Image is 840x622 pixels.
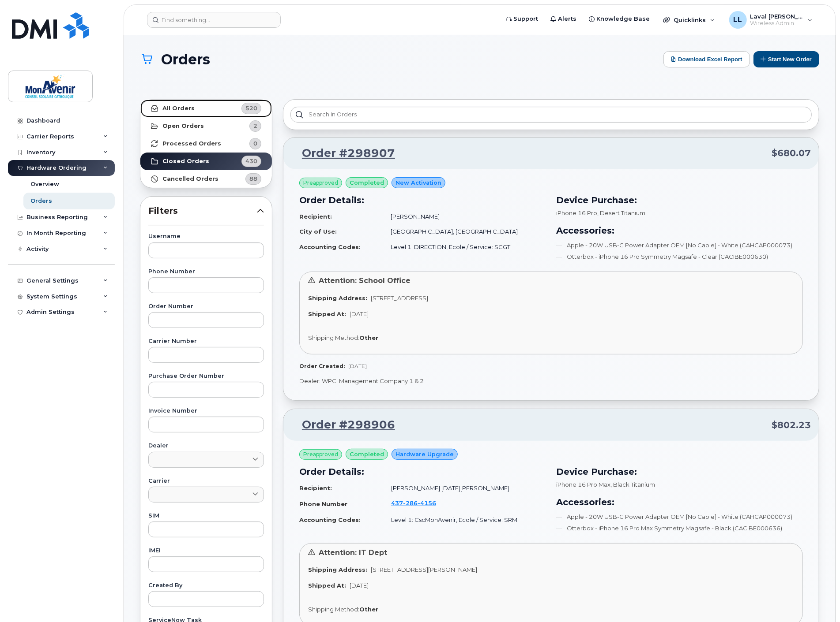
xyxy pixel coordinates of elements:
[291,145,395,161] a: Order #298907
[162,105,195,112] strong: All Orders
[557,241,803,250] li: Apple - 20W USB-C Power Adapter OEM [No Cable] - White (CAHCAP000073)
[557,209,598,216] span: iPhone 16 Pro
[557,495,803,509] h3: Accessories:
[391,499,447,507] a: 4372864156
[299,484,332,492] strong: Recipient:
[148,513,264,519] label: SIM
[245,157,257,165] span: 430
[557,524,803,533] li: Otterbox - iPhone 16 Pro Max Symmetry Magsafe - Black (CACIBE000636)
[162,140,221,147] strong: Processed Orders
[371,294,428,302] span: [STREET_ADDRESS]
[140,100,272,117] a: All Orders520
[299,363,345,369] strong: Order Created:
[396,450,454,458] span: Hardware Upgrade
[162,158,209,165] strong: Closed Orders
[291,417,395,433] a: Order #298906
[299,194,546,207] h3: Order Details:
[253,139,257,148] span: 0
[308,310,346,317] strong: Shipped At:
[308,294,367,302] strong: Shipping Address:
[299,243,361,250] strong: Accounting Codes:
[148,234,264,239] label: Username
[148,304,264,309] label: Order Number
[148,269,264,275] label: Phone Number
[148,583,264,588] label: Created By
[772,147,811,160] span: $680.07
[140,153,272,170] a: Closed Orders430
[557,253,803,261] li: Otterbox - iPhone 16 Pro Symmetry Magsafe - Clear (CACIBE000630)
[383,480,546,496] td: [PERSON_NAME] [DATE][PERSON_NAME]
[140,170,272,188] a: Cancelled Orders88
[598,209,646,216] span: , Desert Titanium
[663,51,750,67] button: Download Excel Report
[308,582,346,589] strong: Shipped At:
[148,408,264,414] label: Invoice Number
[148,205,257,217] span: Filters
[557,465,803,478] h3: Device Purchase:
[391,499,436,507] span: 437
[403,499,418,507] span: 286
[319,548,387,557] span: Attention: IT Dept
[359,334,378,341] strong: Other
[772,419,811,432] span: $802.23
[383,239,546,255] td: Level 1: DIRECTION, Ecole / Service: SCGT
[371,566,477,573] span: [STREET_ADDRESS][PERSON_NAME]
[418,499,436,507] span: 4156
[350,179,384,187] span: completed
[140,135,272,153] a: Processed Orders0
[557,194,803,207] h3: Device Purchase:
[245,104,257,112] span: 520
[299,465,546,478] h3: Order Details:
[383,209,546,224] td: [PERSON_NAME]
[140,117,272,135] a: Open Orders2
[611,481,655,488] span: , Black Titanium
[299,377,803,385] p: Dealer: WPCI Management Company 1 & 2
[557,481,611,488] span: iPhone 16 Pro Max
[162,123,204,130] strong: Open Orders
[319,276,411,285] span: Attention: School Office
[148,373,264,379] label: Purchase Order Number
[383,512,546,528] td: Level 1: CscMonAvenir, Ecole / Service: SRM
[249,175,257,183] span: 88
[557,224,803,237] h3: Accessories:
[753,51,819,67] button: Start New Order
[303,451,338,458] span: Preapproved
[161,52,210,67] span: Orders
[359,606,378,613] strong: Other
[290,107,812,123] input: Search in orders
[350,310,369,317] span: [DATE]
[348,363,367,369] span: [DATE]
[350,450,384,458] span: completed
[148,443,264,449] label: Dealer
[148,339,264,344] label: Carrier Number
[383,224,546,239] td: [GEOGRAPHIC_DATA], [GEOGRAPHIC_DATA]
[350,582,369,589] span: [DATE]
[557,513,803,521] li: Apple - 20W USB-C Power Adapter OEM [No Cable] - White (CAHCAP000073)
[303,179,338,187] span: Preapproved
[299,228,337,235] strong: City of Use:
[162,175,218,183] strong: Cancelled Orders
[253,122,257,130] span: 2
[299,516,361,523] strong: Accounting Codes:
[308,606,359,613] span: Shipping Method:
[308,566,367,573] strong: Shipping Address:
[308,334,359,341] span: Shipping Method:
[299,500,347,507] strong: Phone Number
[396,179,441,187] span: New Activation
[148,548,264,554] label: IMEI
[299,213,332,220] strong: Recipient:
[148,478,264,484] label: Carrier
